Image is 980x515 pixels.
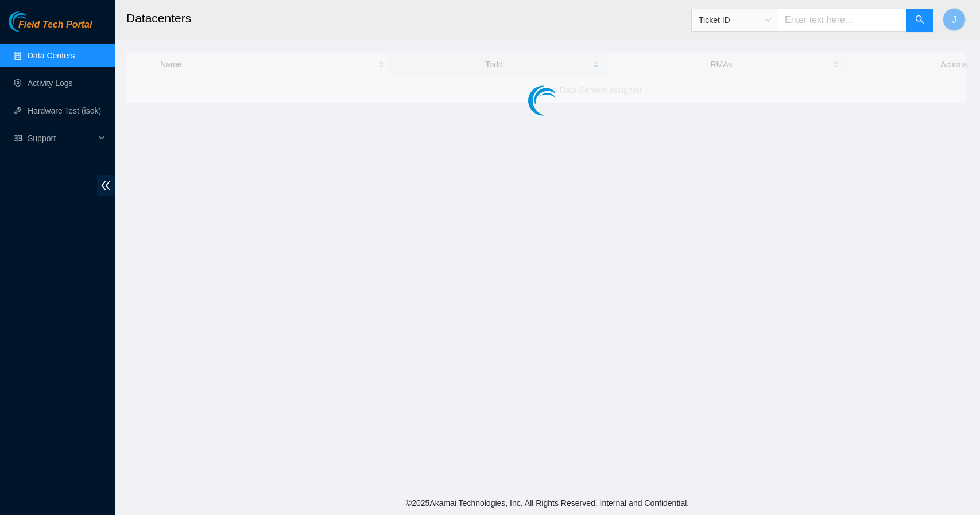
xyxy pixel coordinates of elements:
img: Akamai Technologies [9,11,58,32]
span: search [915,15,924,26]
span: Field Tech Portal [18,19,92,30]
span: read [14,134,22,142]
a: Akamai TechnologiesField Tech Portal [9,21,92,36]
button: J [943,8,966,31]
a: Data Centers [28,51,75,60]
span: Support [28,127,95,150]
input: Enter text here... [778,9,907,32]
footer: © 2025 Akamai Technologies, Inc. All Rights Reserved. Internal and Confidential. [115,491,980,515]
span: double-left [97,175,115,196]
button: search [906,9,933,32]
a: Activity Logs [28,79,73,88]
span: J [952,13,956,27]
span: Ticket ID [699,11,771,29]
a: Hardware Test (isok) [28,106,101,115]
